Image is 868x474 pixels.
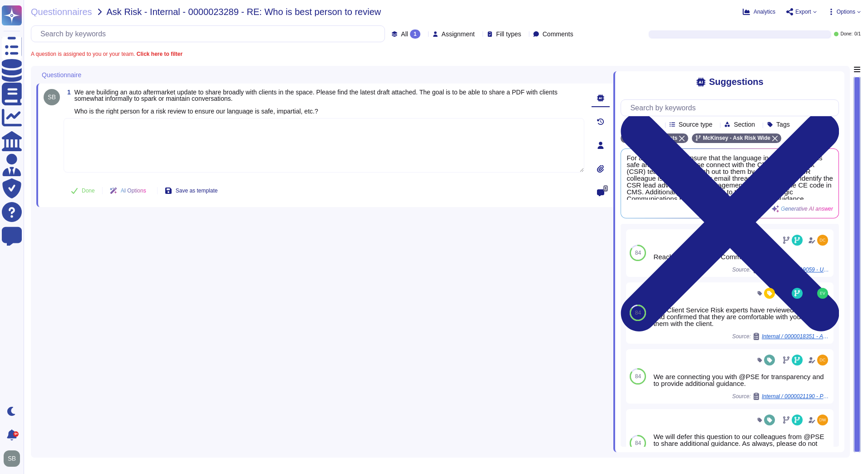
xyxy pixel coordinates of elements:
[635,440,641,446] span: 84
[635,374,641,379] span: 84
[74,89,557,115] span: We are building an auto aftermarket update to share broadly with clients in the space. Please fin...
[817,415,828,425] img: user
[82,188,95,193] span: Done
[64,89,71,95] span: 1
[626,100,838,116] input: Search by keywords
[635,250,641,256] span: 84
[817,235,828,246] img: user
[410,30,420,39] div: 1
[442,31,475,37] span: Assignment
[635,310,641,316] span: 84
[4,450,20,467] img: user
[542,31,573,37] span: Comments
[36,26,385,42] input: Search by keywords
[854,32,861,36] span: 0 / 1
[107,7,381,16] span: Ask Risk - Internal - 0000023289 - RE: Who is best person to review
[817,355,828,365] img: user
[158,182,225,200] button: Save as template
[603,185,608,192] span: 0
[754,9,775,15] span: Analytics
[44,89,60,105] img: user
[13,431,19,437] div: 9+
[840,32,853,36] span: Done:
[762,394,830,399] span: Internal / 0000021190 - PSE review of a doc
[795,9,811,15] span: Export
[401,31,408,37] span: All
[817,288,828,299] img: user
[121,188,146,193] span: AI Options
[732,393,830,400] span: Source:
[653,433,830,460] div: We will defer this question to our colleagues from @PSE to share additional guidance. As always, ...
[135,51,182,57] b: Click here to filter
[837,9,855,15] span: Options
[653,373,830,387] div: We are connecting you with @PSE for transparency and to provide additional guidance.
[42,72,81,78] span: Questionnaire
[31,7,92,16] span: Questionnaires
[31,51,182,57] span: A question is assigned to you or your team.
[2,449,26,469] button: user
[64,182,102,200] button: Done
[743,8,775,15] button: Analytics
[176,188,218,193] span: Save as template
[496,31,521,37] span: Fill types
